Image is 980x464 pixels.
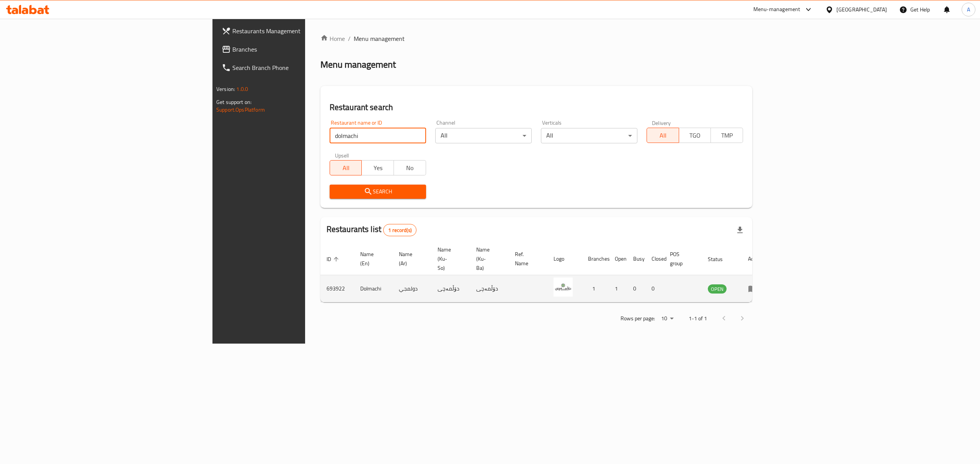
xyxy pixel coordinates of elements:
h2: Restaurants list [327,224,416,236]
a: Branches [216,40,376,58]
span: 1 record(s) [384,227,416,234]
p: Rows per page: [621,314,655,323]
button: All [330,160,362,175]
span: Menu management [354,34,405,43]
div: All [435,128,532,143]
a: Support.OpsPlatform [216,105,265,115]
span: POS group [670,250,693,268]
span: No [397,162,423,174]
th: Busy [627,243,645,275]
span: OPEN [708,285,727,294]
button: TGO [679,128,711,143]
table: enhanced table [320,243,768,302]
span: Search Branch Phone [232,63,370,72]
div: All [541,128,637,143]
th: Closed [645,243,664,275]
span: Restaurants Management [232,26,370,36]
span: All [333,162,359,174]
div: [GEOGRAPHIC_DATA] [836,5,887,14]
nav: breadcrumb [320,34,752,43]
span: Yes [365,162,391,174]
span: Branches [232,45,370,54]
td: 1 [582,275,609,302]
th: Open [609,243,627,275]
th: Branches [582,243,609,275]
button: TMP [710,128,743,143]
label: Delivery [652,120,671,125]
span: TMP [714,130,740,141]
span: Status [708,255,733,264]
input: Search for restaurant name or ID.. [330,128,426,143]
td: دۆڵمەچی [470,275,509,302]
button: All [647,128,679,143]
span: ID [327,255,341,264]
td: 0 [645,275,664,302]
h2: Menu management [320,58,396,71]
td: 1 [609,275,627,302]
div: Menu-management [753,5,800,14]
span: 1.0.0 [236,84,248,94]
span: A [967,5,970,14]
div: Total records count [383,224,416,236]
span: Name (En) [360,250,384,268]
span: Get support on: [216,97,252,107]
button: No [394,160,426,175]
th: Action [742,243,768,275]
span: Name (Ar) [399,250,422,268]
h2: Restaurant search [330,102,743,113]
div: Export file [731,221,749,239]
span: Ref. Name [515,250,538,268]
span: TGO [682,130,708,141]
th: Logo [547,243,582,275]
p: 1-1 of 1 [689,314,707,323]
a: Restaurants Management [216,22,376,40]
td: دولمجي [393,275,431,302]
div: Rows per page: [658,313,676,324]
span: Name (Ku-So) [438,245,461,273]
span: Name (Ku-Ba) [476,245,500,273]
td: دۆڵمەچی [431,275,470,302]
span: All [650,130,676,141]
span: Search [336,187,420,196]
div: OPEN [708,284,727,294]
button: Yes [361,160,394,175]
span: Version: [216,84,235,94]
td: 0 [627,275,645,302]
label: Upsell [335,153,349,158]
img: Dolmachi [554,277,573,297]
button: Search [330,185,426,199]
a: Search Branch Phone [216,58,376,77]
